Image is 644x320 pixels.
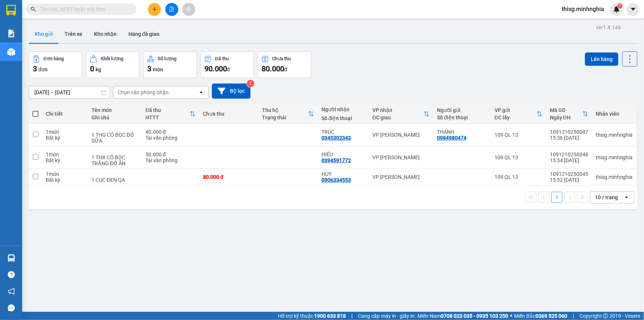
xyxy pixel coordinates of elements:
div: 1 món [46,152,84,157]
li: 02523854854 [3,25,141,35]
th: Toggle SortBy [142,104,199,124]
button: Trên xe [59,25,88,43]
button: Kho nhận [88,25,123,43]
img: logo.jpg [3,3,40,40]
sup: 2 [247,80,254,87]
div: ĐC giao [372,115,424,120]
div: VP [PERSON_NAME] [372,132,430,138]
div: thisg.minhnghia [596,132,633,138]
div: 0906334553 [321,177,351,183]
button: Đơn hàng3đơn [29,51,82,78]
span: 1 [619,3,621,8]
img: warehouse-icon [7,48,15,56]
span: Hỗ trợ kỹ thuật: [278,312,346,320]
span: đ [227,67,230,72]
div: 1091210250045 [550,171,588,177]
button: caret-down [627,3,640,16]
div: 15:34 [DATE] [550,157,588,163]
div: 1 THG CÓ BỌC ĐỎ SỮA [92,132,138,144]
span: phone [42,27,48,33]
div: 109 QL 13 [495,174,543,180]
th: Toggle SortBy [491,104,546,124]
span: message [8,304,15,312]
div: Người gửi [437,107,487,113]
div: Đơn hàng [44,56,64,61]
div: Chưa thu [272,56,291,61]
button: Khối lượng0kg [86,51,140,78]
span: Miền Nam [417,312,508,320]
div: HUY [321,171,365,177]
div: Số điện thoại [437,115,487,120]
span: file-add [169,7,174,12]
div: Tại văn phòng [145,135,196,141]
span: aim [186,7,191,12]
div: VP nhận [372,107,424,113]
th: Toggle SortBy [369,104,433,124]
div: 109 QL 13 [495,154,543,160]
button: Bộ lọc [212,84,251,99]
div: 80.000 đ [203,174,255,180]
img: logo-vxr [6,5,16,16]
span: 0 [90,64,94,73]
div: HIẾU [321,152,365,157]
div: Chi tiết [46,111,84,117]
span: ⚪️ [510,314,512,317]
button: aim [182,3,195,16]
div: Bất kỳ [46,157,84,163]
svg: open [198,89,204,95]
div: Số điện thoại [321,115,365,121]
div: 0984980474 [437,135,466,141]
div: Khối lượng [101,56,123,61]
img: warehouse-icon [7,254,15,262]
div: THÀNH [437,129,487,135]
div: 15:36 [DATE] [550,135,588,141]
button: Đã thu90.000đ [200,51,254,78]
button: 1 [551,192,562,203]
div: HTTT [145,115,190,120]
span: question-circle [8,271,15,278]
li: 01 [PERSON_NAME] [3,16,141,25]
button: Chưa thu80.000đ [258,51,311,78]
div: Số lượng [158,56,177,61]
div: 1091210250046 [550,152,588,157]
div: Người nhận [321,106,365,112]
div: VP gửi [495,107,537,113]
sup: 1 [617,3,623,8]
strong: 0708 023 035 - 0935 103 250 [441,313,508,319]
span: thisg.minhnghia [556,4,610,14]
svg: open [624,194,630,200]
b: [PERSON_NAME] [42,5,104,14]
button: Số lượng3món [143,51,197,78]
button: plus [148,3,161,16]
span: Cung cấp máy in - giấy in: [358,312,416,320]
div: 1 món [46,129,84,135]
button: Lên hàng [585,52,619,66]
span: environment [42,18,48,24]
b: GỬI : 109 QL 13 [3,46,75,58]
span: 90.000 [204,64,227,73]
span: kg [96,67,101,72]
span: món [153,67,163,72]
div: Tại văn phòng [145,157,196,163]
div: Chọn văn phòng nhận [118,89,169,96]
div: Bất kỳ [46,135,84,141]
th: Toggle SortBy [258,104,317,124]
span: đơn [38,67,48,72]
span: Miền Bắc [514,312,567,320]
div: Trạng thái [262,115,308,120]
input: Tìm tên, số ĐT hoặc mã đơn [41,5,128,13]
div: Đã thu [145,107,190,113]
div: Thu hộ [262,107,308,113]
span: copyright [603,313,608,319]
button: file-add [165,3,178,16]
span: | [573,312,574,320]
div: VP [PERSON_NAME] [372,174,430,180]
div: Đã thu [215,56,229,61]
th: Toggle SortBy [546,104,592,124]
span: 80.000 [262,64,284,73]
strong: 0369 525 060 [535,313,567,319]
strong: 1900 633 818 [314,313,346,319]
button: Kho gửi [29,25,59,43]
span: 3 [147,64,151,73]
span: 3 [33,64,37,73]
